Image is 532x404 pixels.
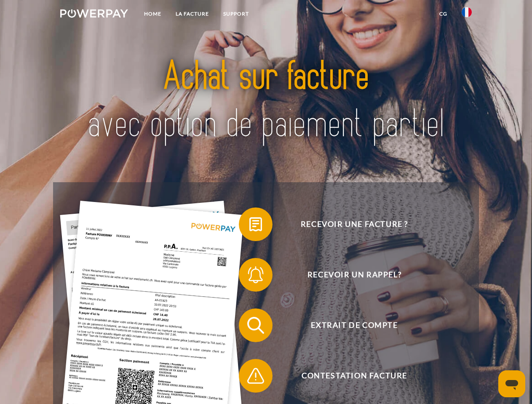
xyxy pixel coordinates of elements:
img: logo-powerpay-white.svg [60,9,128,18]
button: Recevoir une facture ? [239,207,458,241]
button: Recevoir un rappel? [239,258,458,292]
img: qb_search.svg [245,315,266,336]
span: Recevoir une facture ? [251,207,457,241]
button: Contestation Facture [239,359,458,393]
span: Recevoir un rappel? [251,258,457,292]
img: fr [462,7,472,17]
img: title-powerpay_fr.svg [80,40,452,161]
button: Extrait de compte [239,308,458,342]
img: qb_bell.svg [245,264,266,285]
a: LA FACTURE [168,6,216,21]
img: qb_warning.svg [245,365,266,386]
a: Support [216,6,256,21]
span: Extrait de compte [251,308,457,342]
span: Contestation Facture [251,359,457,393]
iframe: Bouton de lancement de la fenêtre de messagerie [498,370,525,397]
a: CG [432,6,454,21]
a: Home [137,6,168,21]
img: qb_bill.svg [245,214,266,235]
